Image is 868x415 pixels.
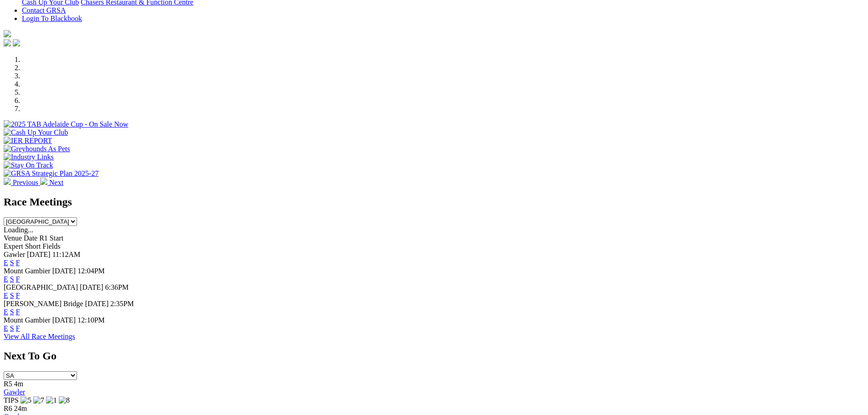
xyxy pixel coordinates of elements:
span: Venue [4,234,22,242]
img: GRSA Strategic Plan 2025-27 [4,169,98,178]
a: S [10,259,14,266]
img: 8 [59,396,70,405]
span: Fields [42,242,60,250]
a: F [16,324,20,332]
img: 1 [46,396,57,405]
a: Gawler [4,388,25,396]
span: Gawler [4,251,25,258]
span: 11:12AM [52,251,81,258]
span: Expert [4,242,23,250]
span: 2:35PM [110,300,134,307]
span: 12:04PM [77,267,105,275]
span: [GEOGRAPHIC_DATA] [4,283,78,291]
a: S [10,324,14,332]
a: Next [40,179,63,186]
span: R5 [4,380,12,388]
span: Mount Gambier [4,267,51,275]
span: [PERSON_NAME] Bridge [4,300,83,307]
span: 4m [14,380,23,388]
span: [DATE] [85,300,109,307]
a: S [10,275,14,283]
img: Greyhounds As Pets [4,145,70,153]
span: 12:10PM [77,316,105,324]
img: Stay On Track [4,161,53,169]
span: TIPS [4,396,19,404]
a: View All Race Meetings [4,333,75,340]
span: [DATE] [52,267,76,275]
span: [DATE] [80,283,103,291]
a: F [16,259,20,266]
span: 24m [14,405,27,412]
span: Short [25,242,41,250]
span: 6:36PM [105,283,129,291]
h2: Race Meetings [4,196,864,208]
span: [DATE] [52,316,76,324]
span: R6 [4,405,12,412]
img: Cash Up Your Club [4,128,68,137]
img: 2025 TAB Adelaide Cup - On Sale Now [4,120,128,128]
span: [DATE] [27,251,51,258]
span: Mount Gambier [4,316,51,324]
a: F [16,292,20,299]
span: Previous [13,179,38,186]
img: twitter.svg [13,39,20,46]
h2: Next To Go [4,350,864,362]
a: E [4,308,8,316]
img: logo-grsa-white.png [4,30,11,37]
a: S [10,292,14,299]
span: Loading... [4,226,33,234]
a: E [4,324,8,332]
img: chevron-right-pager-white.svg [40,178,47,185]
a: Contact GRSA [22,6,66,14]
span: Date [24,234,37,242]
span: Next [49,179,63,186]
a: F [16,275,20,283]
a: Previous [4,179,40,186]
a: Login To Blackbook [22,15,82,22]
a: E [4,259,8,266]
a: S [10,308,14,316]
img: chevron-left-pager-white.svg [4,178,11,185]
a: E [4,275,8,283]
a: E [4,292,8,299]
img: facebook.svg [4,39,11,46]
img: IER REPORT [4,137,52,145]
img: 7 [33,396,44,405]
a: F [16,308,20,316]
img: 5 [21,396,31,405]
span: R1 Start [39,234,63,242]
img: Industry Links [4,153,54,161]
